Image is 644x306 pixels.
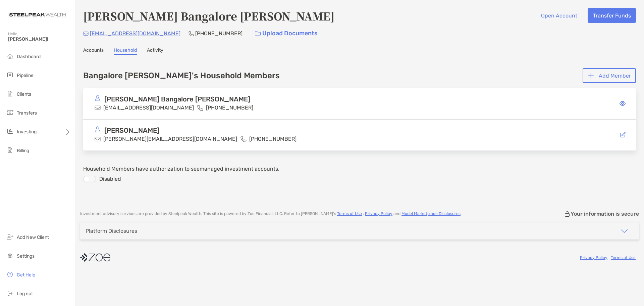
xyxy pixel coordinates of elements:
[401,211,461,216] a: Model Marketplace Disclosures
[6,71,14,79] img: pipeline icon
[17,54,41,59] span: Dashboard
[80,250,110,265] img: company logo
[580,255,607,260] a: Privacy Policy
[6,252,14,260] img: settings icon
[95,136,101,142] img: email icon
[8,3,67,27] img: Zoe Logo
[83,71,280,80] h4: Bangalore [PERSON_NAME]'s Household Members
[95,126,101,132] img: avatar icon
[83,47,104,55] a: Accounts
[197,105,203,111] img: phone icon
[17,253,35,259] span: Settings
[588,73,594,79] img: button icon
[337,211,362,216] a: Terms of Use
[17,148,29,154] span: Billing
[195,29,243,38] p: [PHONE_NUMBER]
[17,91,31,97] span: Clients
[104,95,250,103] p: [PERSON_NAME] Bangalore [PERSON_NAME]
[255,31,261,36] img: button icon
[189,31,194,36] img: Phone Icon
[251,26,322,41] a: Upload Documents
[249,135,297,143] p: [PHONE_NUMBER]
[365,211,392,216] a: Privacy Policy
[114,47,137,55] a: Household
[6,90,14,98] img: clients icon
[17,73,34,78] span: Pipeline
[6,108,14,117] img: transfers icon
[620,227,628,235] img: icon arrow
[588,8,636,23] button: Transfer Funds
[17,110,37,116] span: Transfers
[83,8,334,24] h4: [PERSON_NAME] Bangalore [PERSON_NAME]
[86,228,137,234] div: Platform Disclosures
[611,255,636,260] a: Terms of Use
[571,211,639,217] p: Your information is secure
[206,103,253,112] p: [PHONE_NUMBER]
[90,29,180,38] p: [EMAIL_ADDRESS][DOMAIN_NAME]
[103,135,237,143] p: [PERSON_NAME][EMAIL_ADDRESS][DOMAIN_NAME]
[17,291,33,297] span: Log out
[536,8,582,23] button: Open Account
[104,126,159,135] p: [PERSON_NAME]
[147,47,163,55] a: Activity
[17,234,49,240] span: Add New Client
[6,270,14,278] img: get-help icon
[6,233,14,241] img: add_new_client icon
[95,95,101,101] img: avatar icon
[83,32,89,36] img: Email Icon
[583,68,636,83] button: Add Member
[6,52,14,60] img: dashboard icon
[240,136,247,142] img: phone icon
[17,129,37,135] span: Investing
[6,289,14,297] img: logout icon
[6,146,14,154] img: billing icon
[95,105,101,111] img: email icon
[6,127,14,135] img: investing icon
[83,165,636,173] p: Household Members have authorization to see managed investment accounts.
[103,103,194,112] p: [EMAIL_ADDRESS][DOMAIN_NAME]
[80,211,462,216] p: Investment advisory services are provided by Steelpeak Wealth . This site is powered by Zoe Finan...
[17,272,35,278] span: Get Help
[96,176,121,182] span: Disabled
[8,36,71,42] span: [PERSON_NAME]!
